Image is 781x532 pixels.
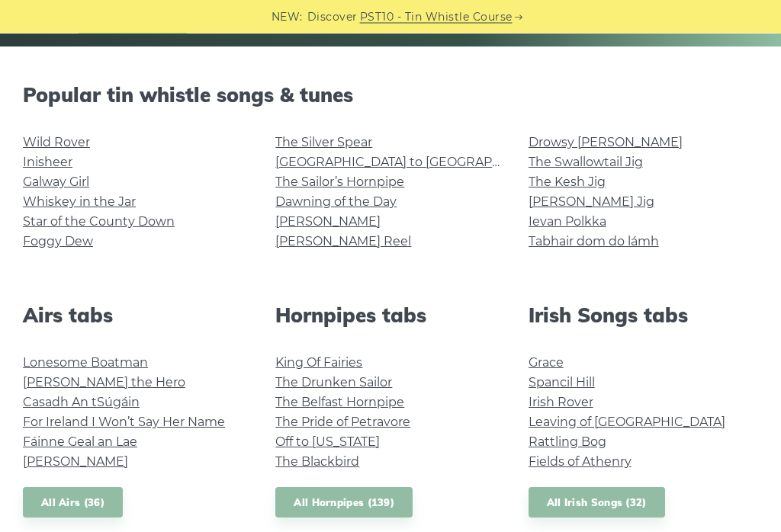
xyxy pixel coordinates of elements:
[23,136,90,150] a: Wild Rover
[23,84,758,107] h2: Popular tin whistle songs & tunes
[23,415,225,430] a: For Ireland I Won’t Say Her Name
[529,435,606,450] a: Rattling Bog
[529,195,654,210] a: [PERSON_NAME] Jig
[23,376,185,390] a: [PERSON_NAME] the Hero
[275,415,410,430] a: The Pride of Petravore
[23,435,137,450] a: Fáinne Geal an Lae
[275,195,397,210] a: Dawning of the Day
[275,136,372,150] a: The Silver Spear
[23,455,128,470] a: [PERSON_NAME]
[23,488,123,519] a: All Airs (36)
[275,304,505,328] h2: Hornpipes tabs
[275,235,411,249] a: [PERSON_NAME] Reel
[23,215,175,229] a: Star of the County Down
[529,155,643,170] a: The Swallowtail Jig
[275,175,404,190] a: The Sailor’s Hornpipe
[23,235,93,249] a: Foggy Dew
[275,435,380,450] a: Off to [US_STATE]
[529,136,683,150] a: Drowsy [PERSON_NAME]
[23,195,136,210] a: Whiskey in the Jar
[272,8,303,26] span: NEW:
[275,215,381,229] a: [PERSON_NAME]
[529,235,659,249] a: Tabhair dom do lámh
[23,396,140,410] a: Casadh An tSúgáin
[529,356,564,370] a: Grace
[23,175,89,190] a: Galway Girl
[529,376,595,390] a: Spancil Hill
[275,356,362,370] a: King Of Fairies
[275,455,359,470] a: The Blackbird
[275,488,413,519] a: All Hornpipes (139)
[23,304,252,328] h2: Airs tabs
[275,396,404,410] a: The Belfast Hornpipe
[307,8,358,26] span: Discover
[529,175,606,190] a: The Kesh Jig
[529,455,632,470] a: Fields of Athenry
[529,488,665,519] a: All Irish Songs (32)
[360,8,513,26] a: PST10 - Tin Whistle Course
[529,415,725,430] a: Leaving of [GEOGRAPHIC_DATA]
[275,376,392,390] a: The Drunken Sailor
[529,396,593,410] a: Irish Rover
[275,155,557,170] a: [GEOGRAPHIC_DATA] to [GEOGRAPHIC_DATA]
[23,356,148,370] a: Lonesome Boatman
[529,304,758,328] h2: Irish Songs tabs
[23,155,72,170] a: Inisheer
[529,215,606,229] a: Ievan Polkka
